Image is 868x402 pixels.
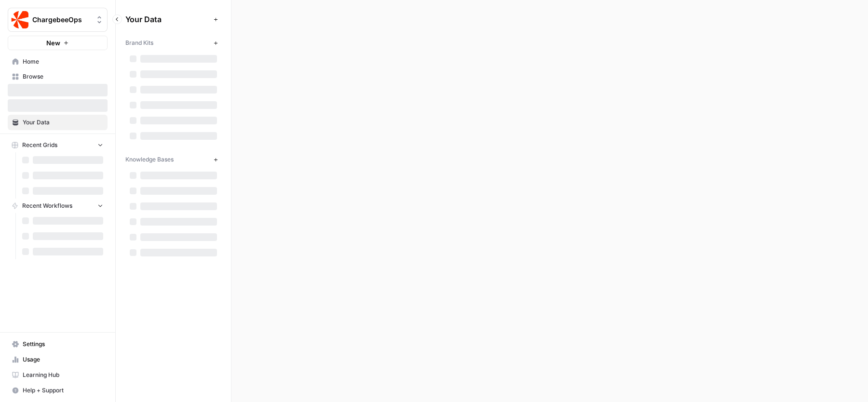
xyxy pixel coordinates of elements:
button: New [8,36,108,50]
a: Home [8,54,108,69]
span: New [46,38,60,48]
span: Your Data [23,118,103,127]
span: Recent Grids [22,141,57,149]
img: ChargebeeOps Logo [11,11,28,28]
button: Recent Grids [8,138,108,152]
span: Home [23,57,103,66]
a: Your Data [8,115,108,130]
button: Recent Workflows [8,199,108,213]
span: Usage [23,355,103,364]
span: Browse [23,72,103,81]
span: Help + Support [23,386,103,395]
a: Learning Hub [8,367,108,383]
span: Learning Hub [23,371,103,379]
span: Brand Kits [125,39,153,47]
a: Settings [8,336,108,352]
span: Settings [23,340,103,348]
span: ChargebeeOps [32,15,91,25]
span: Recent Workflows [22,201,72,210]
span: Your Data [125,13,210,25]
a: Usage [8,352,108,367]
button: Workspace: ChargebeeOps [8,8,108,32]
span: Knowledge Bases [125,155,174,164]
button: Help + Support [8,383,108,398]
a: Browse [8,69,108,84]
